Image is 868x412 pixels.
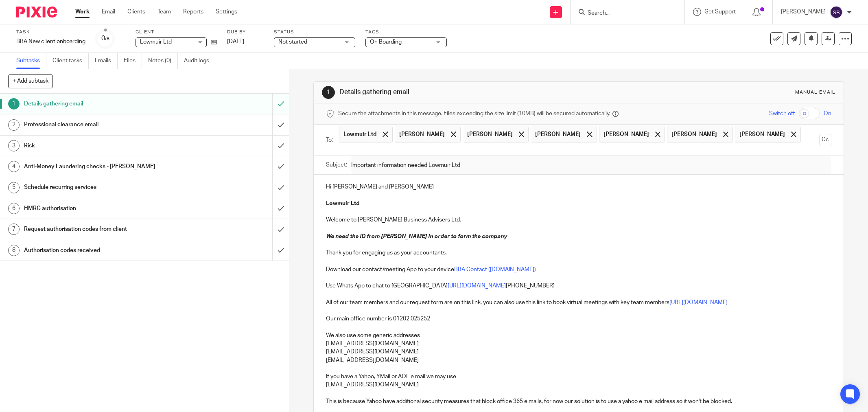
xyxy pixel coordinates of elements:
[326,381,831,389] p: [EMAIL_ADDRESS][DOMAIN_NAME]
[75,8,90,16] a: Work
[105,37,109,41] small: /8
[326,265,831,274] p: Download our contact/meeting App to your device
[95,53,118,69] a: Emails
[326,331,831,340] p: We also use some generic addresses
[370,39,402,45] span: On Boarding
[326,348,831,356] p: [EMAIL_ADDRESS][DOMAIN_NAME]
[8,203,20,214] div: 6
[24,223,184,235] h1: Request authorisation codes from client
[24,98,184,110] h1: Details gathering email
[216,8,237,16] a: Settings
[671,130,717,138] span: [PERSON_NAME]
[24,118,184,131] h1: Professional clearance email
[127,8,145,16] a: Clients
[603,130,649,138] span: [PERSON_NAME]
[227,39,244,44] span: [DATE]
[8,224,20,235] div: 7
[326,161,347,169] label: Subject:
[136,29,217,35] label: Client
[448,283,506,289] a: [URL][DOMAIN_NAME]
[769,110,795,118] span: Switch off
[148,53,178,69] a: Notes (0)
[326,397,831,405] p: This is because Yahoo have additional security measures that block office 365 e mails, for now ou...
[326,183,831,191] p: Hi [PERSON_NAME] and [PERSON_NAME]
[830,6,843,19] img: svg%3E
[365,29,447,35] label: Tags
[16,29,85,35] label: Task
[24,202,184,215] h1: HMRC authorisation
[24,181,184,193] h1: Schedule recurring services
[824,110,831,118] span: On
[739,130,785,138] span: [PERSON_NAME]
[535,130,581,138] span: [PERSON_NAME]
[16,37,85,46] div: BBA New client onboarding
[326,315,831,323] p: Our main office number is 01202 025252
[399,130,445,138] span: [PERSON_NAME]
[587,10,660,17] input: Search
[8,182,20,193] div: 5
[52,53,89,69] a: Client tasks
[704,9,736,15] span: Get Support
[326,136,335,144] label: To:
[124,53,142,69] a: Files
[326,340,831,348] p: [EMAIL_ADDRESS][DOMAIN_NAME]
[326,356,831,364] p: [EMAIL_ADDRESS][DOMAIN_NAME]
[227,29,264,35] label: Due by
[795,89,835,96] div: Manual email
[274,29,355,35] label: Status
[819,134,831,146] button: Cc
[8,140,20,151] div: 3
[338,110,610,118] span: Secure the attachments in this message. Files exceeding the size limit (10MB) will be secured aut...
[8,161,20,172] div: 4
[157,8,171,16] a: Team
[322,86,335,99] div: 1
[326,373,831,381] p: If you have a Yahoo, YMail or AOL e mail we may use
[326,282,831,290] p: Use Whats App to chat to [GEOGRAPHIC_DATA] [PHONE_NUMBER]
[8,74,53,88] button: + Add subtask
[326,298,831,307] p: All of our team members and our request form are on this link, you can also use this link to book...
[781,8,826,16] p: [PERSON_NAME]
[16,7,57,18] img: Pixie
[16,53,46,69] a: Subtasks
[454,267,536,272] a: BBA Contact ([DOMAIN_NAME])
[326,234,507,239] em: We need the ID from [PERSON_NAME] in order to form the company
[102,8,115,16] a: Email
[8,119,20,131] div: 2
[326,201,360,206] strong: Lowmuir Ltd
[101,34,109,43] div: 0
[669,300,728,305] a: [URL][DOMAIN_NAME]
[339,88,596,96] h1: Details gathering email
[24,244,184,256] h1: Authorisation codes received
[183,8,203,16] a: Reports
[24,140,184,152] h1: Risk
[184,53,215,69] a: Audit logs
[8,245,20,256] div: 8
[24,160,184,173] h1: Anti-Money Laundering checks - [PERSON_NAME]
[467,130,513,138] span: [PERSON_NAME]
[278,39,307,45] span: Not started
[343,130,376,138] span: Lowmuir Ltd
[326,216,831,224] p: Welcome to [PERSON_NAME] Business Advisers Ltd.
[140,39,172,45] span: Lowmuir Ltd
[326,249,831,257] p: Thank you for engaging us as your accountants.
[8,98,20,110] div: 1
